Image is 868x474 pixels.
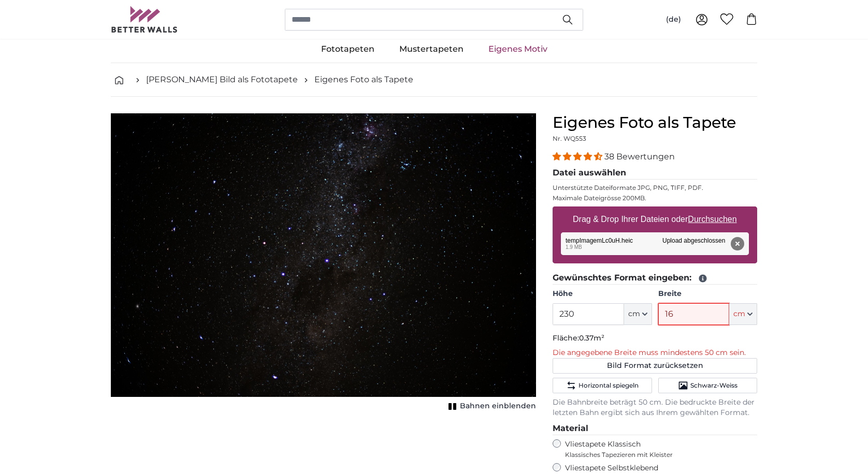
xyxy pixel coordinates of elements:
[729,303,757,325] button: cm
[579,333,604,343] span: 0.37m²
[111,113,536,413] div: 1 of 1
[553,289,652,299] label: Höhe
[624,303,652,325] button: cm
[553,397,757,418] p: Die Bahnbreite beträgt 50 cm. Die bedruckte Breite der letzten Bahn ergibt sich aus Ihrem gewählt...
[553,152,604,161] span: 4.34 stars
[553,378,652,393] button: Horizontal spiegeln
[569,209,741,230] label: Drag & Drop Ihrer Dateien oder
[628,309,640,319] span: cm
[565,439,748,459] label: Vliestapete Klassisch
[604,152,675,161] span: 38 Bewertungen
[690,381,737,390] span: Schwarz-Weiss
[553,113,757,132] h1: Eigenes Foto als Tapete
[565,451,748,459] span: Klassisches Tapezieren mit Kleister
[553,135,586,142] span: Nr. WQ553
[111,6,178,33] img: Betterwalls
[111,63,757,97] nav: breadcrumbs
[658,289,757,299] label: Breite
[688,215,737,224] u: Durchsuchen
[553,272,757,285] legend: Gewünschtes Format eingeben:
[387,36,476,63] a: Mustertapeten
[553,167,757,180] legend: Datei auswählen
[314,73,413,86] a: Eigenes Foto als Tapete
[658,378,757,393] button: Schwarz-Weiss
[476,36,560,63] a: Eigenes Motiv
[309,36,387,63] a: Fototapeten
[578,381,639,390] span: Horizontal spiegeln
[460,401,536,411] span: Bahnen einblenden
[733,309,745,319] span: cm
[553,333,757,344] p: Fläche:
[111,113,536,397] img: personalised-photo
[445,399,536,413] button: Bahnen einblenden
[658,10,689,29] button: (de)
[553,358,757,374] button: Bild Format zurücksetzen
[553,422,757,435] legend: Material
[553,348,757,358] p: Die angegebene Breite muss mindestens 50 cm sein.
[553,184,757,192] p: Unterstützte Dateiformate JPG, PNG, TIFF, PDF.
[553,194,757,202] p: Maximale Dateigrösse 200MB.
[146,73,298,86] a: [PERSON_NAME] Bild als Fototapete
